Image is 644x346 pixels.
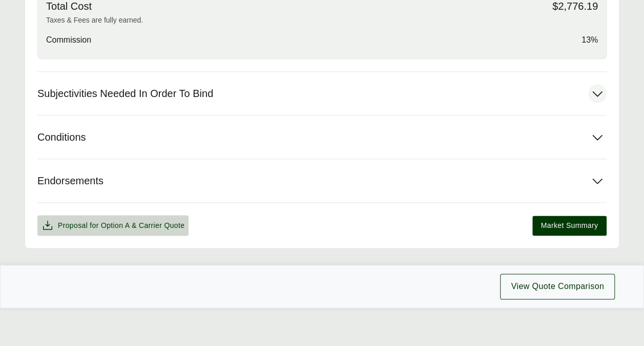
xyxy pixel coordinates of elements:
[541,220,598,231] span: Market Summary
[58,220,184,231] span: Proposal for
[37,131,86,144] span: Conditions
[37,116,607,159] button: Conditions
[37,175,103,187] span: Endorsements
[37,159,607,202] button: Endorsements
[581,34,598,46] span: 13%
[132,221,184,229] span: & Carrier Quote
[532,216,607,236] button: Market Summary
[500,274,615,299] button: View Quote Comparison
[46,15,598,26] p: Taxes & Fees are fully earned.
[101,221,130,229] span: Option A
[37,72,607,115] button: Subjectivities Needed In Order To Bind
[511,280,604,293] span: View Quote Comparison
[37,87,213,100] span: Subjectivities Needed In Order To Bind
[46,34,91,46] span: Commission
[37,215,189,236] button: Proposal for Option A & Carrier Quote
